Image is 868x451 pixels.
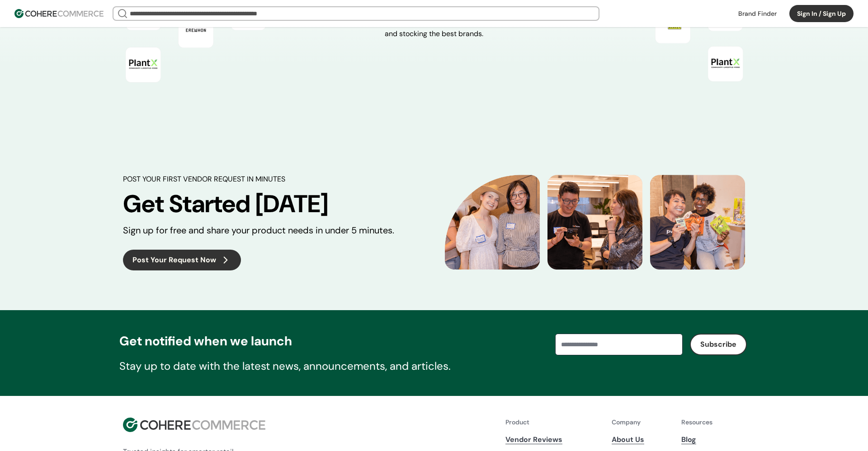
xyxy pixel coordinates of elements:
p: Post Your First Vendor Request in Minutes [123,174,423,185]
p: Company [612,418,672,427]
button: Sign In / Sign Up [789,5,854,22]
p: Product [505,418,603,427]
a: About Us [612,434,672,445]
div: Get notified when we launch [119,332,532,351]
button: Subscribe [690,334,747,355]
p: Resources [681,418,745,427]
div: Join a network of top retailers discovering and stocking the best brands. [359,18,509,39]
h2: Get Started [DATE] [123,188,423,220]
button: Post Your Request Now [123,250,241,270]
p: Sign up for free and share your product needs in under 5 minutes. [123,223,423,237]
div: Stay up to date with the latest news, announcements, and articles. [119,358,532,374]
img: Cohere Logo [14,9,104,18]
img: Cohere Logo [123,418,265,432]
a: Vendor Reviews [505,434,603,445]
a: Blog [681,434,745,445]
